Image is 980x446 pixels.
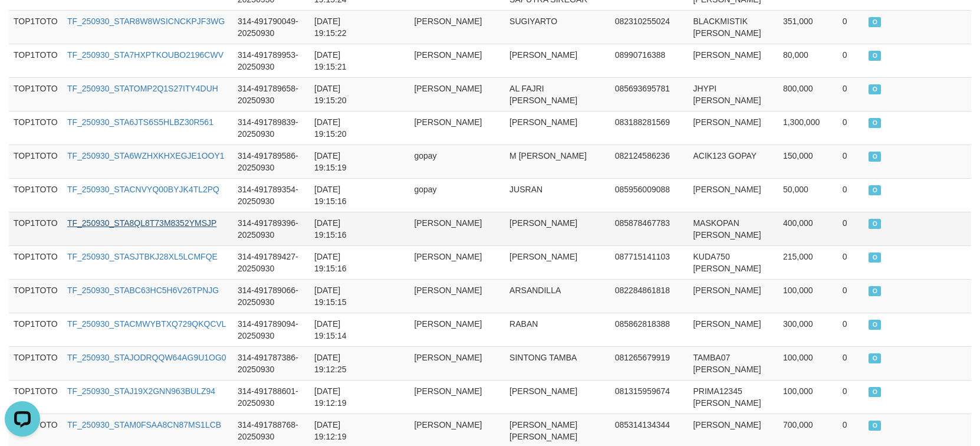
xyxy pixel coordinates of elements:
[838,145,864,178] td: 0
[409,145,505,178] td: gopay
[869,152,881,162] span: ON PROCESS
[409,313,505,346] td: [PERSON_NAME]
[610,44,689,77] td: 08990716388
[610,178,689,212] td: 085956009088
[688,313,778,346] td: [PERSON_NAME]
[610,212,689,245] td: 085878467783
[505,245,610,279] td: [PERSON_NAME]
[409,77,505,111] td: [PERSON_NAME]
[67,84,218,93] a: TF_250930_STATOMP2Q1S27ITY4DUH
[505,178,610,212] td: JUSRAN
[67,185,219,194] a: TF_250930_STACNVYQ00BYJK4TL2PQ
[610,77,689,111] td: 085693695781
[310,245,377,279] td: [DATE] 19:15:16
[778,313,838,346] td: 300,000
[688,77,778,111] td: JHYPI [PERSON_NAME]
[505,10,610,44] td: SUGIYARTO
[310,212,377,245] td: [DATE] 19:15:16
[688,212,778,245] td: MASKOPAN [PERSON_NAME]
[310,77,377,111] td: [DATE] 19:15:20
[778,346,838,380] td: 100,000
[67,218,216,228] a: TF_250930_STA8QL8T73M8352YMSJP
[869,51,881,61] span: ON PROCESS
[9,77,63,111] td: TOP1TOTO
[838,346,864,380] td: 0
[9,44,63,77] td: TOP1TOTO
[310,111,377,145] td: [DATE] 19:15:20
[409,111,505,145] td: [PERSON_NAME]
[67,17,225,26] a: TF_250930_STAR8W8WSICNCKPJF3WG
[409,346,505,380] td: [PERSON_NAME]
[409,279,505,313] td: [PERSON_NAME]
[610,380,689,414] td: 081315959674
[233,313,310,346] td: 314-491789094-20250930
[838,111,864,145] td: 0
[505,44,610,77] td: [PERSON_NAME]
[778,178,838,212] td: 50,000
[505,346,610,380] td: SINTONG TAMBA
[688,178,778,212] td: [PERSON_NAME]
[67,151,225,160] a: TF_250930_STA6WZHXKHXEGJE1OOY1
[9,279,63,313] td: TOP1TOTO
[688,279,778,313] td: [PERSON_NAME]
[310,279,377,313] td: [DATE] 19:15:15
[869,17,881,27] span: ON PROCESS
[67,319,226,329] a: TF_250930_STACMWYBTXQ729QKQCVL
[67,117,213,127] a: TF_250930_STA6JTS6S5HLBZ30R561
[869,84,881,94] span: ON PROCESS
[5,5,40,40] button: Open LiveChat chat widget
[610,346,689,380] td: 081265679919
[409,44,505,77] td: [PERSON_NAME]
[838,245,864,279] td: 0
[505,145,610,178] td: M [PERSON_NAME]
[688,346,778,380] td: TAMBA07 [PERSON_NAME]
[505,111,610,145] td: [PERSON_NAME]
[233,111,310,145] td: 314-491789839-20250930
[869,219,881,229] span: ON PROCESS
[409,10,505,44] td: [PERSON_NAME]
[610,145,689,178] td: 082124586236
[9,212,63,245] td: TOP1TOTO
[67,252,218,261] a: TF_250930_STASJTBKJ28XL5LCMFQE
[505,77,610,111] td: AL FAJRI [PERSON_NAME]
[9,145,63,178] td: TOP1TOTO
[778,212,838,245] td: 400,000
[778,111,838,145] td: 1,300,000
[778,145,838,178] td: 150,000
[310,44,377,77] td: [DATE] 19:15:21
[9,178,63,212] td: TOP1TOTO
[838,44,864,77] td: 0
[610,313,689,346] td: 085862818388
[838,279,864,313] td: 0
[869,185,881,195] span: ON PROCESS
[67,420,221,429] a: TF_250930_STAM0FSAA8CN87MS1LCB
[409,212,505,245] td: [PERSON_NAME]
[610,111,689,145] td: 083188281569
[778,10,838,44] td: 351,000
[610,10,689,44] td: 082310255024
[778,44,838,77] td: 80,000
[233,346,310,380] td: 314-491787386-20250930
[869,118,881,128] span: ON PROCESS
[688,245,778,279] td: KUDA750 [PERSON_NAME]
[9,245,63,279] td: TOP1TOTO
[869,353,881,363] span: ON PROCESS
[505,212,610,245] td: [PERSON_NAME]
[838,380,864,414] td: 0
[233,145,310,178] td: 314-491789586-20250930
[310,346,377,380] td: [DATE] 19:12:25
[67,353,226,362] a: TF_250930_STAJODRQQW64AG9U1OG0
[233,380,310,414] td: 314-491788601-20250930
[505,313,610,346] td: RABAN
[869,286,881,296] span: ON PROCESS
[233,279,310,313] td: 314-491789066-20250930
[688,10,778,44] td: BLACKMISTIK [PERSON_NAME]
[838,178,864,212] td: 0
[409,380,505,414] td: [PERSON_NAME]
[9,10,63,44] td: TOP1TOTO
[869,421,881,431] span: ON PROCESS
[505,380,610,414] td: [PERSON_NAME]
[778,380,838,414] td: 100,000
[869,387,881,397] span: ON PROCESS
[688,44,778,77] td: [PERSON_NAME]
